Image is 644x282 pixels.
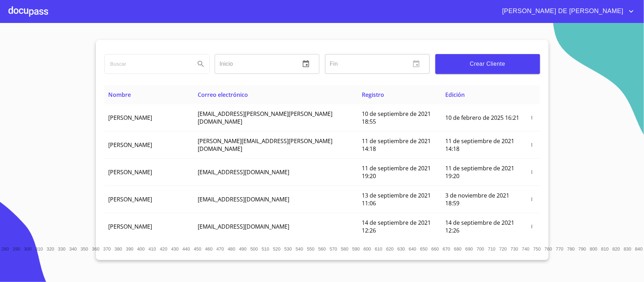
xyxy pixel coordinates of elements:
[601,246,609,252] span: 810
[35,246,43,252] span: 310
[362,164,431,180] span: 11 de septiembre de 2021 19:20
[215,243,226,254] button: 470
[198,195,289,203] span: [EMAIL_ADDRESS][DOMAIN_NAME]
[577,243,588,254] button: 790
[137,246,145,252] span: 400
[317,243,328,254] button: 560
[556,246,563,252] span: 770
[488,246,495,252] span: 710
[328,243,339,254] button: 570
[588,243,599,254] button: 800
[386,246,394,252] span: 620
[330,246,337,252] span: 570
[262,246,269,252] span: 510
[124,243,135,254] button: 390
[239,246,246,252] span: 490
[198,110,332,125] span: [EMAIL_ADDRESS][PERSON_NAME][PERSON_NAME][DOMAIN_NAME]
[384,243,396,254] button: 620
[520,243,532,254] button: 740
[445,114,519,122] span: 10 de febrero de 2025 16:21
[341,246,348,252] span: 580
[545,246,552,252] span: 760
[339,243,350,254] button: 580
[81,246,88,252] span: 350
[464,243,475,254] button: 690
[499,246,507,252] span: 720
[452,243,464,254] button: 680
[362,243,373,254] button: 600
[409,246,416,252] span: 640
[68,243,79,254] button: 340
[352,246,360,252] span: 590
[109,168,152,176] span: [PERSON_NAME]
[109,91,131,99] span: Nombre
[90,243,101,254] button: 360
[364,246,371,252] span: 600
[226,243,237,254] button: 480
[431,246,439,252] span: 660
[103,246,111,252] span: 370
[13,246,20,252] span: 290
[622,243,633,254] button: 830
[109,114,152,122] span: [PERSON_NAME]
[296,246,303,252] span: 540
[590,246,597,252] span: 800
[635,246,643,252] span: 840
[375,246,382,252] span: 610
[158,243,169,254] button: 420
[92,246,99,252] span: 360
[169,243,181,254] button: 430
[522,246,529,252] span: 740
[58,246,65,252] span: 330
[147,243,158,254] button: 410
[362,192,431,207] span: 13 de septiembre de 2021 11:06
[198,137,332,153] span: [PERSON_NAME][EMAIL_ADDRESS][PERSON_NAME][DOMAIN_NAME]
[567,246,575,252] span: 780
[109,223,152,230] span: [PERSON_NAME]
[362,137,431,153] span: 11 de septiembre de 2021 14:18
[47,246,54,252] span: 320
[441,59,534,69] span: Crear Cliente
[45,243,56,254] button: 320
[350,243,362,254] button: 590
[533,246,541,252] span: 750
[420,246,428,252] span: 650
[249,243,260,254] button: 500
[283,243,294,254] button: 530
[475,243,486,254] button: 700
[181,243,192,254] button: 440
[105,54,190,74] input: search
[273,246,280,252] span: 520
[532,243,543,254] button: 750
[435,54,540,74] button: Crear Cliente
[56,243,68,254] button: 330
[149,246,156,252] span: 410
[362,219,431,234] span: 14 de septiembre de 2021 12:26
[109,195,152,203] span: [PERSON_NAME]
[511,246,518,252] span: 730
[543,243,554,254] button: 760
[228,246,235,252] span: 480
[611,243,622,254] button: 820
[465,246,473,252] span: 690
[22,243,34,254] button: 300
[497,6,636,17] button: account of current user
[477,246,484,252] span: 700
[271,243,283,254] button: 520
[192,55,209,72] button: Search
[24,246,31,252] span: 300
[194,246,201,252] span: 450
[454,246,462,252] span: 680
[445,192,509,207] span: 3 de noviembre de 2021 18:59
[113,243,124,254] button: 380
[198,91,248,99] span: Correo electrónico
[373,243,384,254] button: 610
[445,219,514,234] span: 14 de septiembre de 2021 12:26
[109,141,152,149] span: [PERSON_NAME]
[237,243,249,254] button: 490
[497,6,627,17] span: [PERSON_NAME] DE [PERSON_NAME]
[579,246,586,252] span: 790
[362,110,431,125] span: 10 de septiembre de 2021 18:55
[441,243,452,254] button: 670
[101,243,113,254] button: 370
